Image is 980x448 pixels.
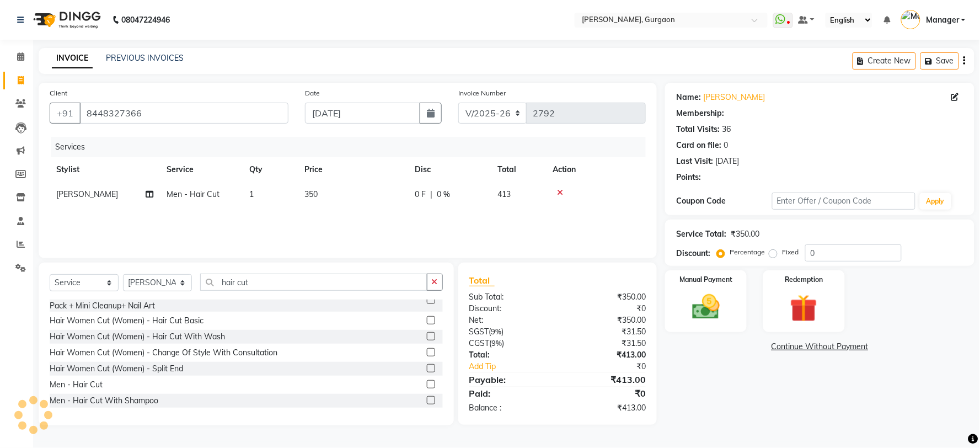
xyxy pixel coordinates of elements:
label: Fixed [782,247,799,257]
img: logo [28,4,104,35]
a: Continue Without Payment [667,341,972,353]
div: Paid: [461,387,558,400]
div: ₹31.50 [558,326,654,338]
div: Coupon Code [676,195,772,207]
button: Save [920,52,959,70]
div: Service Total: [676,228,726,240]
div: ₹413.00 [558,402,654,414]
th: Qty [243,157,298,182]
div: ₹350.00 [558,314,654,326]
span: 0 % [437,189,450,200]
div: Total: [461,349,558,361]
div: ₹0 [558,387,654,400]
span: 9% [491,327,502,336]
label: Client [50,88,67,98]
span: 9% [492,339,502,348]
div: Membership: [676,108,724,119]
img: _cash.svg [684,291,729,323]
div: Hair Women Cut (Women) - Hair Cut Basic [50,315,204,327]
span: 1 [249,189,254,199]
span: 0 F [415,189,426,200]
div: Hair Women Cut (Women) - Change Of Style With Consultation [50,347,277,359]
div: Discount: [676,248,710,259]
button: Create New [853,52,916,70]
th: Total [491,157,546,182]
div: ₹413.00 [558,373,654,386]
div: Hair Women Cut (Women) - Hair Cut With Wash [50,331,225,343]
span: 413 [497,189,511,199]
button: Apply [920,193,951,210]
div: Men - Hair Cut [50,379,103,391]
label: Invoice Number [458,88,506,98]
div: Name: [676,92,701,103]
th: Disc [408,157,491,182]
div: Services [51,137,654,157]
div: Total Visits: [676,124,720,135]
th: Service [160,157,243,182]
span: CGST [469,338,490,348]
label: Manual Payment [679,275,732,285]
div: [DATE] [715,156,739,167]
div: Sub Total: [461,291,558,303]
img: _gift.svg [781,291,826,326]
div: ₹413.00 [558,349,654,361]
th: Price [298,157,408,182]
span: [PERSON_NAME] [56,189,118,199]
span: Manager [926,14,959,26]
a: PREVIOUS INVOICES [106,53,184,63]
label: Date [305,88,320,98]
div: Payable: [461,373,558,386]
div: 0 [724,140,728,151]
div: Kids Combo Packages (Kids) - Package 3 - Hair Cut + Head Wash + Blow Dry/ Styling + Meni Pedi Wit... [50,289,422,312]
div: Card on file: [676,140,721,151]
a: [PERSON_NAME] [703,92,765,103]
div: ₹0 [574,361,654,372]
div: ₹31.50 [558,338,654,349]
a: Add Tip [461,361,574,372]
div: ₹350.00 [558,291,654,303]
button: +91 [50,103,81,124]
span: | [430,189,432,200]
div: Net: [461,314,558,326]
span: SGST [469,327,489,337]
div: 36 [722,124,731,135]
label: Redemption [785,275,823,285]
div: Points: [676,172,701,183]
div: Discount: [461,303,558,314]
div: Men - Hair Cut With Shampoo [50,395,158,407]
div: ₹350.00 [731,228,759,240]
span: 350 [304,189,318,199]
span: Men - Hair Cut [167,189,219,199]
input: Enter Offer / Coupon Code [772,193,915,210]
b: 08047224946 [121,4,170,35]
label: Percentage [730,247,765,257]
th: Action [546,157,646,182]
a: INVOICE [52,49,93,68]
input: Search or Scan [200,274,427,291]
input: Search by Name/Mobile/Email/Code [79,103,288,124]
div: Hair Women Cut (Women) - Split End [50,363,183,375]
div: Balance : [461,402,558,414]
span: Total [469,275,495,286]
th: Stylist [50,157,160,182]
div: ( ) [461,326,558,338]
div: ₹0 [558,303,654,314]
div: ( ) [461,338,558,349]
div: Last Visit: [676,156,713,167]
img: Manager [901,10,920,29]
